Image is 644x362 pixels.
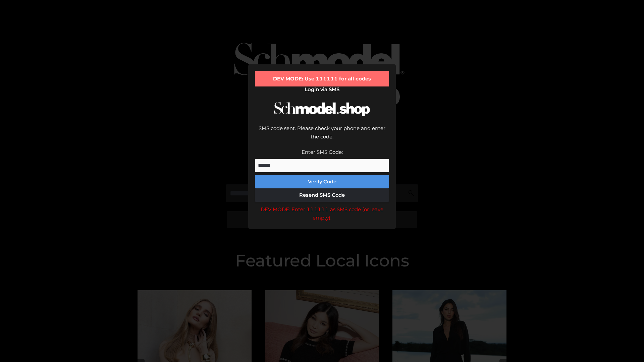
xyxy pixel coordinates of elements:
button: Verify Code [255,175,389,188]
button: Resend SMS Code [255,188,389,202]
div: SMS code sent. Please check your phone and enter the code. [255,124,389,148]
div: DEV MODE: Use 111111 for all codes [255,71,389,86]
label: Enter SMS Code: [302,149,343,155]
div: DEV MODE: Enter 111111 as SMS code (or leave empty). [255,205,389,222]
img: Schmodel Logo [272,96,372,122]
h2: Login via SMS [255,86,389,93]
